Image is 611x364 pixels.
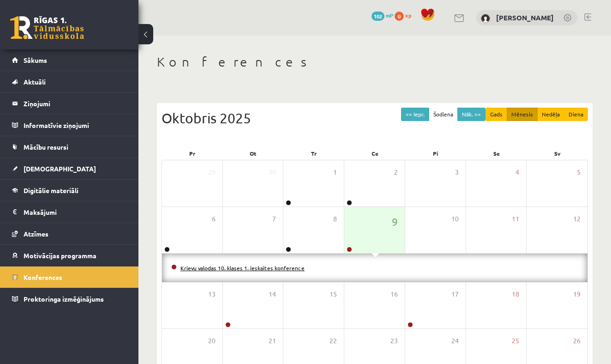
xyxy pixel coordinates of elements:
span: 6 [212,214,216,224]
h1: Konferences [157,54,593,70]
button: Šodiena [429,108,458,121]
span: 23 [390,336,398,346]
div: Pr [162,147,222,160]
div: Ce [344,147,405,160]
span: 29 [208,167,216,177]
span: 15 [329,289,337,299]
span: 17 [451,289,459,299]
span: Mācību resursi [24,143,68,151]
a: Mācību resursi [12,136,127,158]
button: << Iepr. [401,108,429,121]
span: Motivācijas programma [24,251,96,260]
span: 13 [208,289,216,299]
span: 10 [451,214,459,224]
span: Sākums [24,56,47,64]
a: Informatīvie ziņojumi [12,115,127,136]
div: Se [466,147,527,160]
a: Proktoringa izmēģinājums [12,288,127,309]
legend: Ziņojumi [24,93,127,114]
a: Digitālie materiāli [12,180,127,201]
span: 19 [573,289,581,299]
span: 9 [392,214,398,230]
span: Proktoringa izmēģinājums [24,295,104,303]
span: 22 [329,336,337,346]
span: 5 [577,167,581,177]
span: 24 [451,336,459,346]
span: 8 [333,214,337,224]
div: Sv [527,147,588,160]
span: 102 [371,12,384,21]
span: 0 [395,12,404,21]
span: Aktuāli [24,78,46,86]
span: Atzīmes [24,230,48,238]
a: Maksājumi [12,201,127,223]
a: [DEMOGRAPHIC_DATA] [12,158,127,179]
span: 18 [512,289,519,299]
a: Rīgas 1. Tālmācības vidusskola [10,16,84,39]
legend: Informatīvie ziņojumi [24,115,127,136]
span: 12 [573,214,581,224]
span: 20 [208,336,216,346]
a: Ziņojumi [12,93,127,114]
a: Konferences [12,267,127,288]
span: mP [386,12,393,19]
span: 16 [390,289,398,299]
span: 3 [455,167,459,177]
button: Diena [564,108,588,121]
span: 14 [269,289,276,299]
a: [PERSON_NAME] [496,13,554,22]
legend: Maksājumi [24,201,127,223]
a: Aktuāli [12,71,127,92]
span: 7 [272,214,276,224]
span: 1 [333,167,337,177]
div: Tr [283,147,344,160]
button: Nāk. >> [457,108,485,121]
span: Konferences [24,273,62,281]
div: Pi [405,147,466,160]
div: Oktobris 2025 [162,108,588,128]
span: 2 [394,167,398,177]
span: [DEMOGRAPHIC_DATA] [24,164,96,173]
a: Krievu valodas 10. klases 1. ieskaites konference [180,264,305,272]
a: Atzīmes [12,223,127,244]
div: Ot [222,147,283,160]
a: 0 xp [395,12,416,19]
button: Mēnesis [507,108,538,121]
span: Digitālie materiāli [24,186,78,194]
button: Gads [485,108,507,121]
span: 21 [269,336,276,346]
span: xp [405,12,411,19]
span: 30 [269,167,276,177]
a: Sākums [12,49,127,71]
img: Yulia Gorbacheva [481,14,490,23]
span: 25 [512,336,519,346]
a: Motivācijas programma [12,245,127,266]
button: Nedēļa [537,108,564,121]
span: 4 [515,167,519,177]
span: 11 [512,214,519,224]
span: 26 [573,336,581,346]
a: 102 mP [371,12,393,19]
